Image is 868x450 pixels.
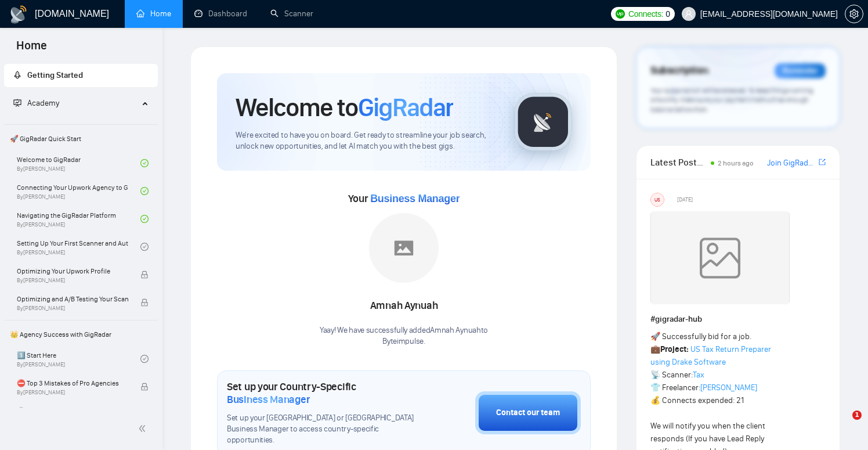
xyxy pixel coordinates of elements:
h1: # gigradar-hub [650,313,826,326]
img: upwork-logo.png [616,9,625,19]
span: export [819,157,826,167]
a: US Tax Return Preparer using Drake Software [650,344,771,367]
strong: Project: [660,344,689,354]
a: Connecting Your Upwork Agency to GigRadarBy[PERSON_NAME] [17,178,140,204]
span: Optimizing Your Upwork Profile [17,265,128,277]
span: check-circle [140,215,149,223]
span: Optimizing and A/B Testing Your Scanner for Better Results [17,293,128,305]
span: setting [845,9,863,19]
button: Contact our team [475,391,581,434]
a: Setting Up Your First Scanner and Auto-BidderBy[PERSON_NAME] [17,234,140,260]
span: user [685,10,693,18]
img: placeholder.png [369,213,439,283]
span: [DATE] [677,195,693,205]
span: 2 hours ago [718,159,754,167]
span: Your subscription will be renewed. To keep things running smoothly, make sure your payment method... [650,86,813,114]
span: Latest Posts from the GigRadar Community [650,155,707,170]
img: logo [9,5,28,24]
span: lock [140,271,149,279]
img: gigradar-logo.png [514,93,572,151]
span: rocket [13,71,21,79]
a: setting [845,9,863,19]
a: Welcome to GigRadarBy[PERSON_NAME] [17,150,140,176]
a: searchScanner [270,9,313,19]
span: 👑 Agency Success with GigRadar [5,323,157,346]
a: export [819,157,826,168]
span: 0 [666,8,670,20]
span: check-circle [140,355,149,363]
span: check-circle [140,187,149,195]
span: Business Manager [227,393,310,406]
div: Amnah Aynuah [320,296,488,316]
h1: Set up your Country-Specific [227,380,417,406]
span: ⛔ Top 3 Mistakes of Pro Agencies [17,377,128,389]
button: setting [845,5,863,23]
span: fund-projection-screen [13,99,21,107]
a: dashboardDashboard [194,9,247,19]
iframe: Intercom live chat [829,411,856,438]
a: 1️⃣ Start HereBy[PERSON_NAME] [17,346,140,372]
div: Contact our team [496,406,560,419]
span: Business Manager [370,193,460,204]
span: Subscription [650,61,708,81]
a: Join GigRadar Slack Community [767,157,816,170]
span: By [PERSON_NAME] [17,389,128,396]
p: Byteimpulse . [320,336,488,347]
a: homeHome [136,9,171,19]
span: check-circle [140,243,149,251]
a: Navigating the GigRadar PlatformBy[PERSON_NAME] [17,206,140,232]
span: Academy [13,98,59,108]
a: Tax [693,370,704,380]
div: US [651,193,664,206]
span: 🚀 GigRadar Quick Start [5,127,157,150]
span: By [PERSON_NAME] [17,277,128,284]
img: weqQh+iSagEgQAAAABJRU5ErkJggg== [650,211,790,304]
span: Your [348,192,460,205]
span: check-circle [140,159,149,167]
span: 1 [852,411,862,420]
span: Getting Started [27,70,83,80]
span: GigRadar [358,92,453,123]
a: [PERSON_NAME] [700,383,757,393]
li: Getting Started [4,64,158,87]
span: Home [7,37,56,62]
span: lock [140,298,149,307]
span: double-left [138,423,150,434]
h1: Welcome to [236,92,453,123]
span: Academy [27,98,59,108]
div: Yaay! We have successfully added Amnah Aynuah to [320,325,488,347]
span: Connects: [628,8,663,20]
span: lock [140,383,149,391]
div: Reminder [775,63,826,78]
span: We're excited to have you on board. Get ready to streamline your job search, unlock new opportuni... [236,130,496,152]
span: By [PERSON_NAME] [17,305,128,312]
span: Set up your [GEOGRAPHIC_DATA] or [GEOGRAPHIC_DATA] Business Manager to access country-specific op... [227,413,417,446]
span: 🌚 Rookie Traps for New Agencies [17,405,128,417]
